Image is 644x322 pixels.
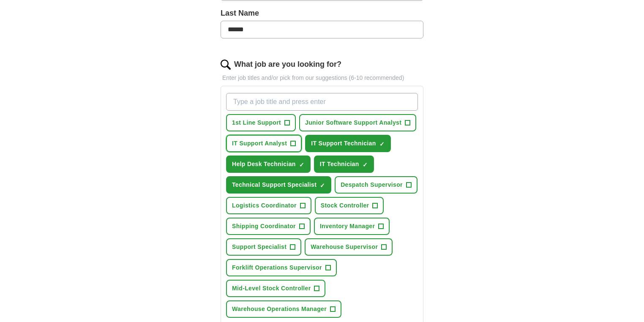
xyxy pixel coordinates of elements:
[226,218,311,235] button: Shipping Coordinator
[232,284,311,293] span: Mid-Level Stock Controller
[226,176,331,194] button: Technical Support Specialist✓
[232,305,327,314] span: Warehouse Operations Manager
[221,74,423,82] p: Enter job titles and/or pick from our suggestions (6-10 recommended)
[232,118,281,127] span: 1st Line Support
[305,238,393,256] button: Warehouse Supervisor
[299,114,416,131] button: Junior Software Support Analyst
[232,160,296,169] span: Help Desk Technician
[379,141,385,147] span: ✓
[226,259,337,276] button: Forklift Operations Supervisor
[226,135,302,152] button: IT Support Analyst
[232,139,287,148] span: IT Support Analyst
[226,114,296,131] button: 1st Line Support
[299,161,304,168] span: ✓
[226,300,341,318] button: Warehouse Operations Manager
[314,218,390,235] button: Inventory Manager
[335,176,418,194] button: Despatch Supervisor
[314,156,374,173] button: IT Technician✓
[226,238,301,256] button: Support Specialist
[226,156,311,173] button: Help Desk Technician✓
[221,60,231,70] img: search.png
[321,201,369,210] span: Stock Controller
[226,280,325,297] button: Mid-Level Stock Controller
[232,201,297,210] span: Logistics Coordinator
[226,93,418,111] input: Type a job title and press enter
[363,161,368,168] span: ✓
[320,160,359,169] span: IT Technician
[226,197,311,214] button: Logistics Coordinator
[232,180,317,189] span: Technical Support Specialist
[232,243,287,251] span: Support Specialist
[221,8,423,19] label: Last Name
[311,139,376,148] span: IT Support Technician
[315,197,384,214] button: Stock Controller
[232,222,296,231] span: Shipping Coordinator
[305,118,401,127] span: Junior Software Support Analyst
[232,263,322,272] span: Forklift Operations Supervisor
[320,222,375,231] span: Inventory Manager
[341,180,403,189] span: Despatch Supervisor
[311,243,378,251] span: Warehouse Supervisor
[305,135,390,152] button: IT Support Technician✓
[320,182,325,189] span: ✓
[234,59,341,70] label: What job are you looking for?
